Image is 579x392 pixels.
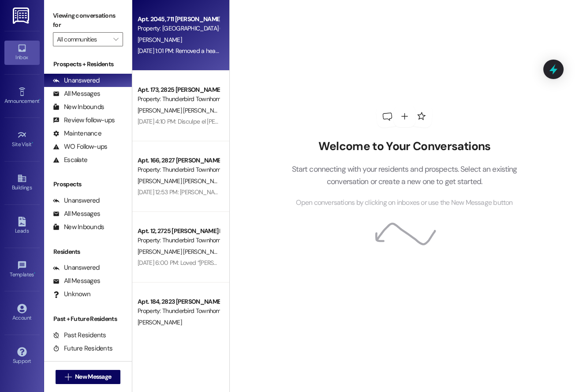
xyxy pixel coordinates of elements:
[138,177,230,185] span: [PERSON_NAME] [PERSON_NAME]
[53,129,101,138] div: Maintenance
[56,370,121,384] button: New Message
[39,97,41,103] span: •
[138,117,504,125] div: [DATE] 4:10 PM: Disculpe el [PERSON_NAME] acondicionado no está enfriando me lo puede checar maña...
[138,329,232,337] div: [DATE] 3:33 PM: [PERSON_NAME]! 😊
[4,128,40,151] a: Site Visit •
[53,344,112,353] div: Future Residents
[53,196,100,205] div: Unanswered
[53,155,87,165] div: Escalate
[138,297,219,306] div: Apt. 184, 2823 [PERSON_NAME]
[113,36,118,43] i: 
[53,263,100,272] div: Unanswered
[278,163,530,188] p: Start connecting with your residents and prospects. Select an existing conversation or create a n...
[138,85,219,94] div: Apt. 173, 2825 [PERSON_NAME]
[138,318,182,326] span: [PERSON_NAME]
[44,180,132,189] div: Prospects
[4,171,40,195] a: Buildings
[138,248,227,256] span: [PERSON_NAME] [PERSON_NAME]
[138,156,219,165] div: Apt. 166, 2827 [PERSON_NAME]
[53,9,123,32] label: Viewing conversations for
[53,276,100,286] div: All Messages
[4,344,40,368] a: Support
[138,259,403,267] div: [DATE] 6:00 PM: Loved “[PERSON_NAME] (Thunderbird Townhomes (4001)): Great see you here [DATE]”
[53,331,106,340] div: Past Residents
[57,32,109,46] input: All communities
[53,102,104,112] div: New Inbounds
[75,372,111,381] span: New Message
[138,306,219,316] div: Property: Thunderbird Townhomes (4001)
[278,139,530,154] h2: Welcome to Your Conversations
[296,197,512,208] span: Open conversations by clicking on inboxes or use the New Message button
[138,24,219,33] div: Property: [GEOGRAPHIC_DATA] (4027)
[138,15,219,24] div: Apt. 2045, 711 [PERSON_NAME] F
[138,236,219,245] div: Property: Thunderbird Townhomes (4001)
[138,188,481,196] div: [DATE] 12:53 PM: [PERSON_NAME]. Muchisimas gracias. Ya gestionamos la instalacion para este proxi...
[53,76,100,85] div: Unanswered
[53,89,100,98] div: All Messages
[65,373,71,381] i: 
[44,314,132,324] div: Past + Future Residents
[44,60,132,69] div: Prospects + Residents
[53,290,90,299] div: Unknown
[138,36,182,44] span: [PERSON_NAME]
[34,270,35,276] span: •
[32,140,33,146] span: •
[138,94,219,104] div: Property: Thunderbird Townhomes (4001)
[138,165,219,174] div: Property: Thunderbird Townhomes (4001)
[138,226,219,236] div: Apt. 12, 2725 [PERSON_NAME] B
[4,301,40,325] a: Account
[4,41,40,64] a: Inbox
[53,222,104,232] div: New Inbounds
[13,8,31,24] img: ResiDesk Logo
[53,116,115,125] div: Review follow-ups
[53,142,107,151] div: WO Follow-ups
[53,209,100,219] div: All Messages
[44,247,132,256] div: Residents
[4,214,40,238] a: Leads
[4,258,40,282] a: Templates •
[138,106,227,114] span: [PERSON_NAME] [PERSON_NAME]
